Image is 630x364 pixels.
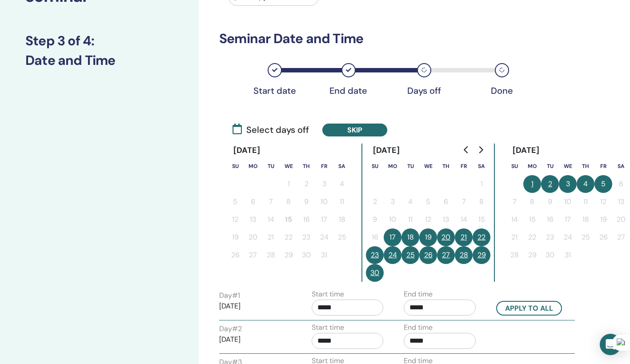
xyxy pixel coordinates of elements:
[541,175,559,193] button: 2
[437,157,455,175] th: Thursday
[297,175,315,193] button: 2
[404,322,433,333] label: End time
[402,85,446,96] div: Days off
[437,228,455,246] button: 20
[523,175,541,193] button: 1
[280,157,297,175] th: Wednesday
[541,211,559,228] button: 16
[473,211,490,228] button: 15
[577,175,594,193] button: 4
[233,123,309,136] span: Select days off
[280,175,297,193] button: 1
[401,211,419,228] button: 11
[594,228,612,246] button: 26
[262,157,280,175] th: Tuesday
[577,211,594,228] button: 18
[280,211,297,228] button: 15
[384,246,401,264] button: 24
[315,228,333,246] button: 24
[419,246,437,264] button: 26
[419,228,437,246] button: 19
[612,175,630,193] button: 6
[496,301,562,316] button: Apply to all
[297,228,315,246] button: 23
[312,289,344,300] label: Start time
[333,175,351,193] button: 4
[401,157,419,175] th: Tuesday
[280,193,297,211] button: 8
[244,157,262,175] th: Monday
[559,228,577,246] button: 24
[280,246,297,264] button: 29
[384,193,401,211] button: 3
[559,157,577,175] th: Wednesday
[459,141,474,159] button: Go to previous month
[226,228,244,246] button: 19
[244,228,262,246] button: 20
[523,211,541,228] button: 15
[333,157,351,175] th: Saturday
[219,324,242,334] label: Day # 2
[437,211,455,228] button: 13
[541,193,559,211] button: 9
[541,228,559,246] button: 23
[315,175,333,193] button: 3
[262,211,280,228] button: 14
[612,211,630,228] button: 20
[404,289,433,300] label: End time
[401,246,419,264] button: 25
[401,228,419,246] button: 18
[612,228,630,246] button: 27
[226,157,244,175] th: Sunday
[326,85,371,96] div: End date
[219,290,240,301] label: Day # 1
[226,193,244,211] button: 5
[312,322,344,333] label: Start time
[594,193,612,211] button: 12
[455,211,473,228] button: 14
[612,157,630,175] th: Saturday
[506,228,523,246] button: 21
[506,193,523,211] button: 7
[262,228,280,246] button: 21
[523,157,541,175] th: Monday
[244,246,262,264] button: 27
[559,193,577,211] button: 10
[600,334,621,355] div: Open Intercom Messenger
[577,157,594,175] th: Thursday
[366,264,384,282] button: 30
[455,157,473,175] th: Friday
[226,246,244,264] button: 26
[333,193,351,211] button: 11
[366,211,384,228] button: 9
[226,211,244,228] button: 12
[25,33,172,49] h3: Step 3 of 4 :
[315,193,333,211] button: 10
[297,193,315,211] button: 9
[219,334,291,345] p: [DATE]
[523,228,541,246] button: 22
[594,175,612,193] button: 5
[419,193,437,211] button: 5
[594,157,612,175] th: Friday
[506,211,523,228] button: 14
[262,193,280,211] button: 7
[384,228,401,246] button: 17
[253,85,297,96] div: Start date
[315,211,333,228] button: 17
[437,193,455,211] button: 6
[322,124,387,136] button: Skip
[333,228,351,246] button: 25
[473,228,490,246] button: 22
[315,157,333,175] th: Friday
[25,52,172,68] h3: Date and Time
[333,211,351,228] button: 18
[401,193,419,211] button: 4
[474,141,488,159] button: Go to next month
[262,246,280,264] button: 28
[577,193,594,211] button: 11
[366,228,384,246] button: 16
[315,246,333,264] button: 31
[473,246,490,264] button: 29
[559,175,577,193] button: 3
